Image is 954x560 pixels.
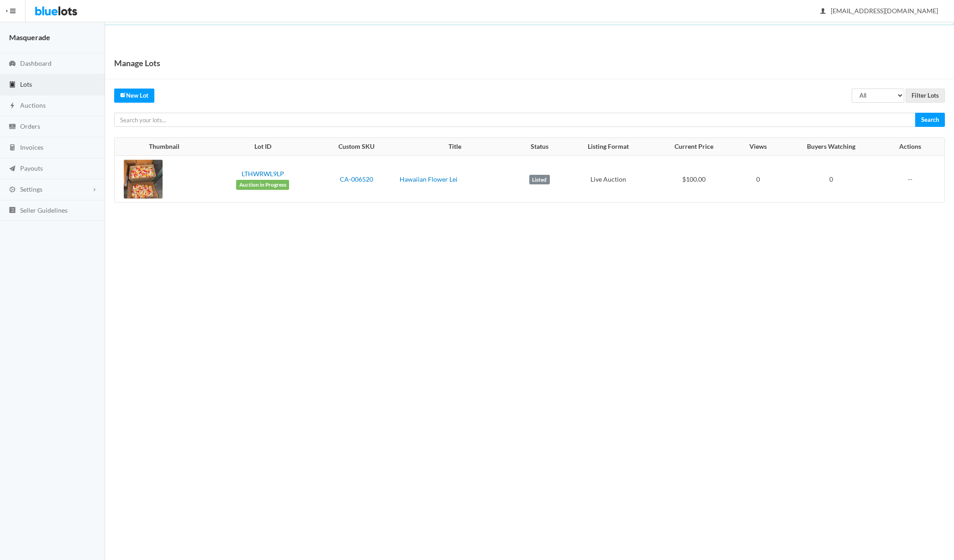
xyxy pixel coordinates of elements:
td: Live Auction [564,156,652,202]
td: 0 [736,156,780,202]
span: Settings [20,185,42,193]
th: Status [514,138,564,156]
ion-icon: cog [8,186,17,194]
a: Hawaiian Flower Lei [400,175,458,183]
a: CA-006520 [340,175,373,183]
span: Seller Guidelines [20,206,68,214]
th: Listing Format [564,138,652,156]
th: Buyers Watching [780,138,881,156]
span: Dashboard [20,59,52,67]
ion-icon: paper plane [8,165,17,173]
ion-icon: cash [8,123,17,131]
th: Views [736,138,780,156]
ion-icon: list box [8,206,17,215]
th: Title [396,138,514,156]
a: createNew Lot [114,89,154,103]
th: Thumbnail [115,138,208,156]
th: Actions [881,138,944,156]
span: [EMAIL_ADDRESS][DOMAIN_NAME] [821,7,938,15]
td: -- [881,156,944,202]
span: Lots [20,80,32,88]
ion-icon: calculator [8,144,17,152]
span: Auctions [20,101,46,109]
input: Search your lots... [114,113,916,127]
td: $100.00 [652,156,736,202]
ion-icon: person [818,7,828,16]
ion-icon: speedometer [8,60,17,68]
td: 0 [780,156,881,202]
span: Invoices [20,143,43,151]
span: Auction in Progress [236,180,289,190]
th: Custom SKU [317,138,396,156]
span: Orders [20,122,40,130]
h1: Manage Lots [114,56,160,70]
th: Lot ID [208,138,317,156]
ion-icon: flash [8,102,17,110]
ion-icon: clipboard [8,81,17,89]
ion-icon: create [120,92,126,98]
a: LTHWRWL9LP [242,170,284,178]
strong: Masquerade [9,33,50,42]
input: Search [915,113,945,127]
th: Current Price [652,138,736,156]
input: Filter Lots [906,89,945,103]
label: Listed [529,175,550,185]
span: Payouts [20,164,43,172]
